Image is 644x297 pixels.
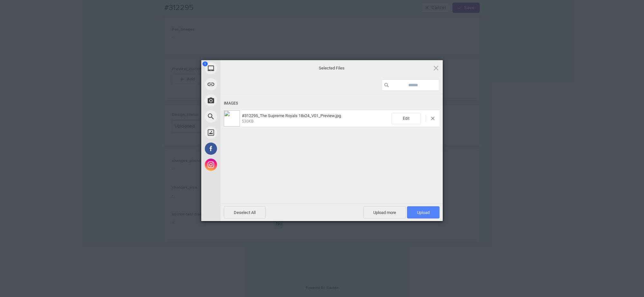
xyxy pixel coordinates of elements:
div: Facebook [201,141,279,157]
div: Images [224,97,440,109]
div: Take Photo [201,92,279,108]
span: Edit [392,113,421,124]
span: 1 [203,61,208,66]
img: 4ea7b6ee-d536-4c63-8243-8ec804555e53 [224,110,240,126]
span: #312295_The Supreme Royals 18x24_V01_Preview.jpg [242,113,341,118]
span: 530KB [242,119,253,124]
span: Selected Files [267,65,396,71]
div: My Device [201,60,279,76]
span: Upload more [363,206,406,218]
span: Click here or hit ESC to close picker [432,64,440,71]
div: Link (URL) [201,76,279,92]
span: Upload [417,210,430,215]
span: Upload [407,206,440,218]
span: #312295_The Supreme Royals 18x24_V01_Preview.jpg [240,113,392,124]
div: Unsplash [201,125,279,141]
span: Deselect All [224,206,266,218]
div: Web Search [201,108,279,125]
div: Instagram [201,157,279,173]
